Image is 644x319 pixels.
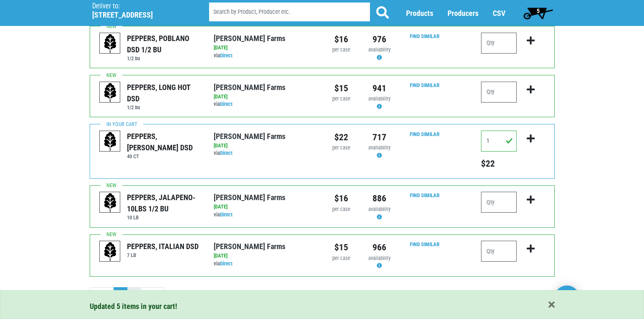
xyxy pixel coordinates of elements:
[368,144,391,151] span: availability
[92,2,188,10] p: Deliver to:
[127,55,201,62] h6: 1/2 bu
[328,95,354,103] div: per case
[214,193,285,202] a: [PERSON_NAME] Farms
[410,192,440,198] a: Find Similar
[214,93,316,101] div: [DATE]
[214,260,316,268] div: via
[214,203,316,211] div: [DATE]
[214,149,316,157] div: via
[328,192,354,205] div: $16
[127,241,199,252] div: PEPPERS, ITALIAN DSD
[220,260,233,267] a: Direct
[493,9,505,18] a: CSV
[220,52,233,59] a: Direct
[100,82,121,103] img: placeholder-variety-43d6402dacf2d531de610a020419775a.svg
[367,33,392,46] div: 976
[140,287,165,302] a: next
[368,206,391,212] span: availability
[410,33,440,39] a: Find Similar
[220,150,233,156] a: Direct
[214,34,285,43] a: [PERSON_NAME] Farms
[214,44,316,52] div: [DATE]
[127,131,201,153] div: PEPPERS, [PERSON_NAME] DSD
[410,82,440,88] a: Find Similar
[328,131,354,144] div: $22
[410,241,440,247] a: Find Similar
[214,252,316,260] div: [DATE]
[481,33,517,54] input: Qty
[328,82,354,95] div: $15
[447,9,478,18] a: Producers
[127,192,201,214] div: PEPPERS, JALAPENO- 10LBS 1/2 BU
[100,33,121,54] img: placeholder-variety-43d6402dacf2d531de610a020419775a.svg
[114,287,127,302] a: 1
[367,131,392,144] div: 717
[214,211,316,219] div: via
[410,131,440,137] a: Find Similar
[209,3,370,21] input: Search by Product, Producer etc.
[367,192,392,205] div: 886
[328,206,354,214] div: per case
[92,10,188,20] h5: [STREET_ADDRESS]
[481,192,517,213] input: Qty
[406,9,433,18] a: Products
[220,211,233,218] a: Direct
[368,95,391,102] span: availability
[537,8,540,14] span: 5
[214,242,285,251] a: [PERSON_NAME] Farms
[481,241,517,262] input: Qty
[100,131,121,152] img: placeholder-variety-43d6402dacf2d531de610a020419775a.svg
[328,46,354,54] div: per case
[127,153,201,159] h6: 40 CT
[214,83,285,92] a: [PERSON_NAME] Farms
[220,101,233,107] a: Direct
[368,46,391,53] span: availability
[368,255,391,261] span: availability
[127,33,201,55] div: PEPPERS, POBLANO DSD 1/2 BU
[127,252,199,258] h6: 7 LB
[90,287,555,302] nav: pager
[328,144,354,152] div: per case
[328,241,354,254] div: $15
[214,132,285,141] a: [PERSON_NAME] Farms
[481,131,517,152] input: Qty
[214,142,316,150] div: [DATE]
[214,52,316,60] div: via
[367,82,392,95] div: 941
[481,158,517,169] h5: Total price
[127,214,201,221] h6: 10 LB
[127,287,141,302] a: 2
[127,82,201,104] div: PEPPERS, LONG HOT DSD
[90,301,555,312] div: Updated 5 items in your cart!
[127,104,201,111] h6: 1/2 bu
[214,100,316,108] div: via
[100,192,121,213] img: placeholder-variety-43d6402dacf2d531de610a020419775a.svg
[328,33,354,46] div: $16
[367,241,392,254] div: 966
[328,255,354,262] div: per case
[367,144,392,160] div: Availability may be subject to change.
[481,82,517,103] input: Qty
[100,241,121,262] img: placeholder-variety-43d6402dacf2d531de610a020419775a.svg
[520,5,557,21] a: 5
